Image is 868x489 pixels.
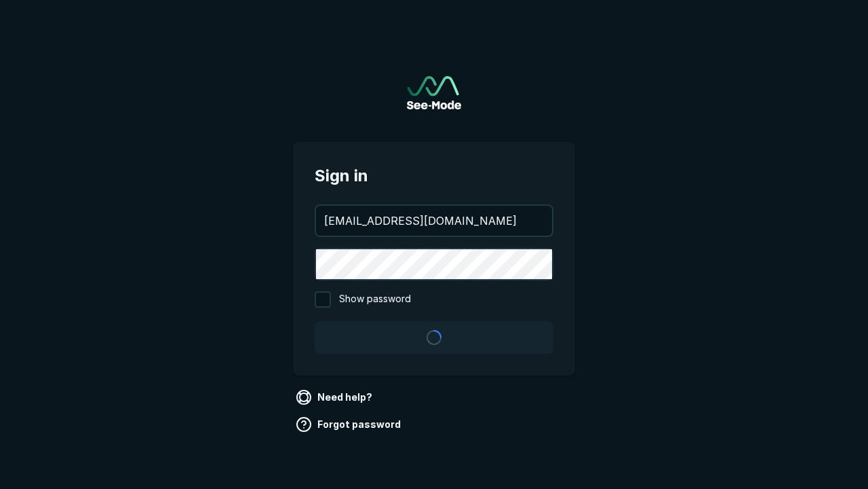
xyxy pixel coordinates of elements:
input: your@email.com [316,206,552,236]
a: Go to sign in [407,76,461,109]
span: Show password [339,291,411,308]
a: Need help? [293,386,378,408]
span: Sign in [315,164,553,188]
img: See-Mode Logo [407,76,461,109]
a: Forgot password [293,414,406,435]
